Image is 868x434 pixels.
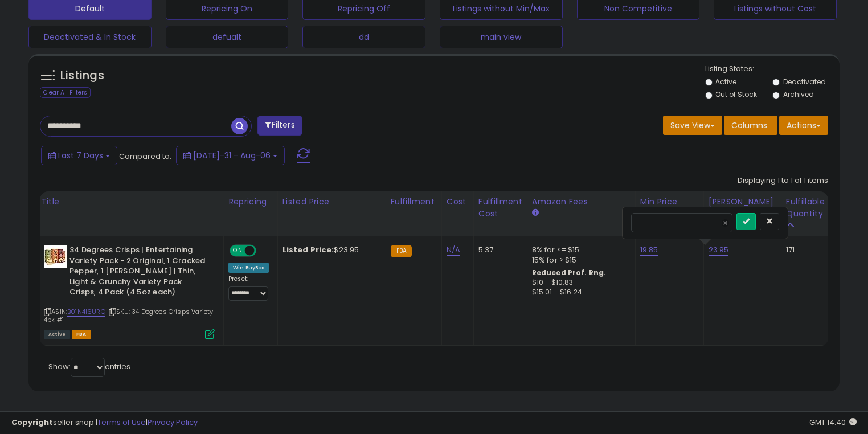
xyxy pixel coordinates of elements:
[640,196,699,208] div: Min Price
[41,146,117,165] button: Last 7 Days
[255,246,273,256] span: OFF
[738,175,828,186] div: Displaying 1 to 1 of 1 items
[715,89,757,99] label: Out of Stock
[193,150,271,161] span: [DATE]-31 - Aug-06
[257,116,302,136] button: Filters
[40,87,91,98] div: Clear All Filters
[478,196,522,220] div: Fulfillment Cost
[119,151,171,162] span: Compared to:
[28,26,152,48] button: Deactivated & In Stock
[302,26,425,48] button: dd
[705,64,840,75] p: Listing States:
[783,89,814,99] label: Archived
[447,244,460,256] a: N/A
[60,68,104,84] h5: Listings
[176,146,285,165] button: [DATE]-31 - Aug-06
[97,417,146,428] a: Terms of Use
[41,196,219,208] div: Title
[166,26,289,48] button: defualt
[724,116,777,135] button: Columns
[532,245,627,255] div: 8% for <= $15
[228,196,273,208] div: Repricing
[532,278,627,288] div: $10 - $10.83
[709,244,729,256] a: 23.95
[786,196,825,220] div: Fulfillable Quantity
[48,361,130,372] span: Show: entries
[44,245,215,338] div: ASIN:
[391,196,437,208] div: Fulfillment
[731,120,767,131] span: Columns
[282,245,377,255] div: $23.95
[440,26,563,48] button: main view
[447,196,469,208] div: Cost
[44,330,70,339] span: All listings currently available for purchase on Amazon
[532,255,627,265] div: 15% for > $15
[58,150,103,161] span: Last 7 Days
[532,196,630,208] div: Amazon Fees
[282,244,334,255] b: Listed Price:
[663,116,722,135] button: Save View
[231,246,245,256] span: ON
[779,116,828,135] button: Actions
[148,417,198,428] a: Privacy Policy
[783,77,826,87] label: Deactivated
[282,196,381,208] div: Listed Price
[11,417,198,428] div: seller snap | |
[640,244,658,256] a: 19.85
[532,208,539,218] small: Amazon Fees.
[44,245,67,268] img: 51Vfj9ZXVML._SL40_.jpg
[67,307,105,317] a: B01N4I6URQ
[44,307,213,324] span: | SKU: 34 Degrees Crisps Variety 4pk #1
[69,245,208,301] b: 34 Degrees Crisps | Entertaining Variety Pack - 2 Original, 1 Cracked Pepper, 1 [PERSON_NAME] | T...
[809,417,857,428] span: 2025-08-14 14:40 GMT
[228,263,269,273] div: Win BuyBox
[478,245,518,255] div: 5.37
[532,268,607,277] b: Reduced Prof. Rng.
[709,196,776,208] div: [PERSON_NAME]
[532,288,627,297] div: $15.01 - $16.24
[715,77,736,87] label: Active
[228,275,269,301] div: Preset:
[786,245,821,255] div: 171
[72,330,91,339] span: FBA
[11,417,53,428] strong: Copyright
[391,245,412,257] small: FBA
